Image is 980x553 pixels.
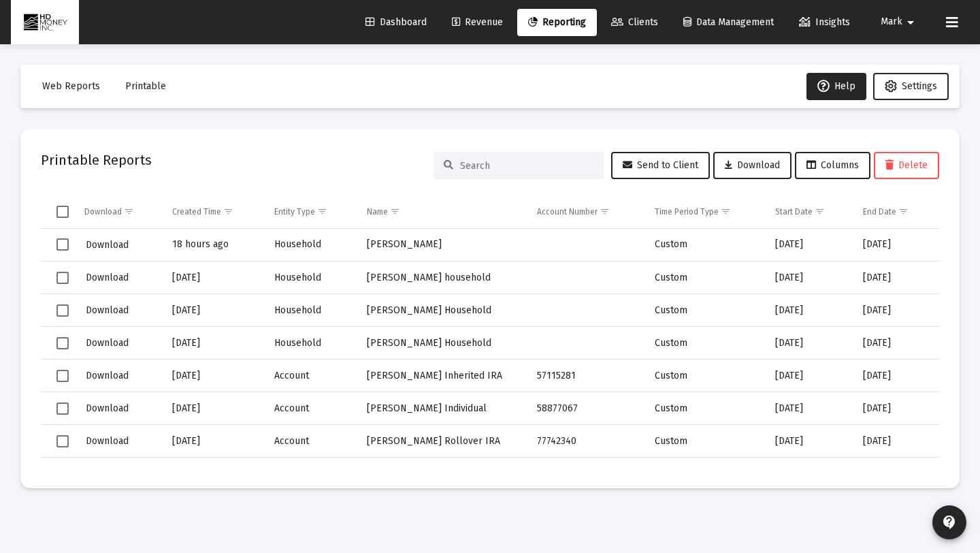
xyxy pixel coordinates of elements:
span: Revenue [452,16,503,28]
img: Dashboard [21,9,69,36]
div: Start Date [775,206,813,217]
div: Time Period Type [655,206,719,217]
button: Download [713,152,791,179]
td: 77742340 [527,425,645,458]
td: Household [265,294,357,327]
span: Download [86,239,129,251]
div: Select row [56,304,69,317]
td: Column Entity Type [265,195,357,228]
span: Download [725,159,780,171]
td: [DATE] [163,458,265,490]
span: Dashboard [365,16,427,28]
td: Custom [645,327,766,360]
td: [DATE] [853,262,939,294]
td: [DATE] [766,327,853,360]
td: Custom [645,392,766,425]
td: Household [265,458,357,490]
td: Custom [645,458,766,490]
td: Custom [645,294,766,327]
td: Household [265,327,357,360]
span: Show filter options for column 'End Date' [898,206,909,217]
div: Created Time [172,206,221,217]
button: Mark [864,8,935,35]
td: Column Account Number [527,195,645,228]
td: [DATE] [163,327,265,360]
td: Column End Date [853,195,939,228]
td: [DATE] [766,458,853,490]
div: Select row [56,370,69,382]
span: Show filter options for column 'Account Number' [600,206,610,217]
a: Dashboard [355,9,438,36]
td: Column Start Date [766,195,853,228]
td: [DATE] [853,294,939,327]
td: 57115281 [527,360,645,392]
button: Download [84,431,130,451]
button: Settings [873,73,949,100]
mat-icon: arrow_drop_down [902,9,919,36]
span: Settings [902,80,937,92]
span: Delete [885,159,928,171]
span: Send to Client [623,159,698,171]
td: [PERSON_NAME] Household [357,458,527,490]
div: Select row [56,337,69,349]
span: Download [86,304,129,316]
a: Reporting [517,9,597,36]
span: Show filter options for column 'Entity Type' [317,206,327,217]
div: Data grid [41,195,939,468]
td: [DATE] [163,294,265,327]
button: Download [84,333,130,353]
td: 58877067 [527,392,645,425]
td: [PERSON_NAME] Inherited IRA [357,360,527,392]
div: Select all [56,206,69,218]
span: Download [86,272,129,283]
td: Column Download [75,195,163,228]
span: Insights [799,16,850,28]
button: Download [84,268,130,287]
span: Reporting [528,16,586,28]
a: Revenue [441,9,514,36]
button: Download [84,398,130,418]
span: Show filter options for column 'Name' [390,206,400,217]
td: [DATE] [766,262,853,294]
td: [DATE] [853,392,939,425]
td: Account [265,392,357,425]
td: [DATE] [853,360,939,392]
span: Data Management [683,16,774,28]
button: Download [84,235,130,255]
span: Columns [806,159,859,171]
td: [PERSON_NAME] Individual [357,392,527,425]
td: [DATE] [853,425,939,458]
span: Help [817,80,855,92]
td: [DATE] [163,425,265,458]
td: [DATE] [766,294,853,327]
td: Column Time Period Type [645,195,766,228]
td: Custom [645,262,766,294]
input: Search [460,160,593,172]
button: Help [806,73,866,100]
span: Download [86,370,129,381]
td: [PERSON_NAME] Household [357,327,527,360]
span: Download [86,337,129,349]
td: [DATE] [766,425,853,458]
div: Select row [56,402,69,415]
button: Download [84,300,130,320]
button: Delete [874,152,939,179]
a: Data Management [672,9,785,36]
td: [DATE] [853,327,939,360]
td: [DATE] [163,392,265,425]
td: Account [265,360,357,392]
div: Select row [56,272,69,284]
span: Web Reports [42,80,100,92]
td: [DATE] [163,360,265,392]
td: Custom [645,425,766,458]
td: Custom [645,229,766,262]
div: Name [367,206,388,217]
div: End Date [863,206,896,217]
td: [DATE] [766,229,853,262]
span: Show filter options for column 'Time Period Type' [721,206,731,217]
td: [DATE] [853,229,939,262]
button: Web Reports [31,73,111,100]
span: Clients [611,16,658,28]
div: Account Number [537,206,598,217]
td: [DATE] [766,392,853,425]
